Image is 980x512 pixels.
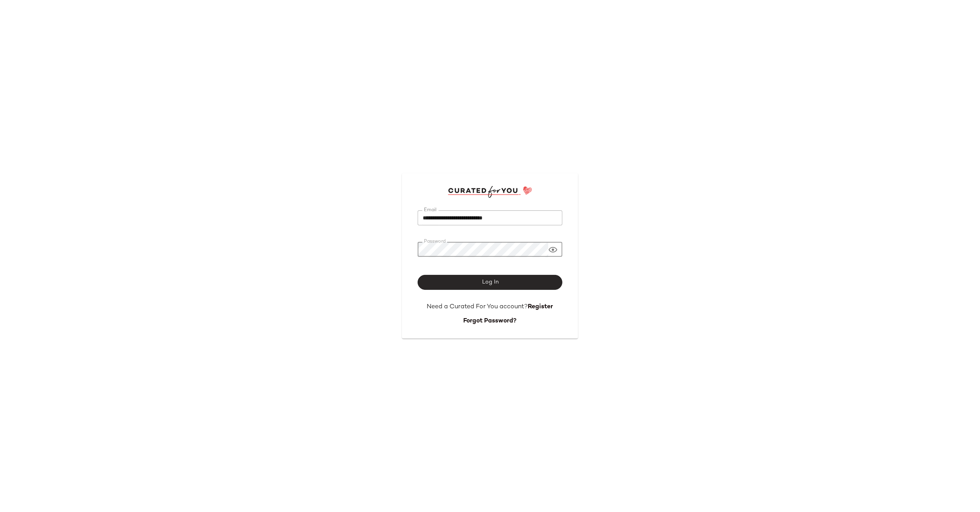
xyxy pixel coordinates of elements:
[448,186,532,198] img: cfy_login_logo.DGdB1djN.svg
[418,275,562,290] button: Log In
[464,318,517,324] a: Forgot Password?
[528,304,553,310] a: Register
[481,279,498,285] span: Log In
[427,304,528,310] span: Need a Curated For You account?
